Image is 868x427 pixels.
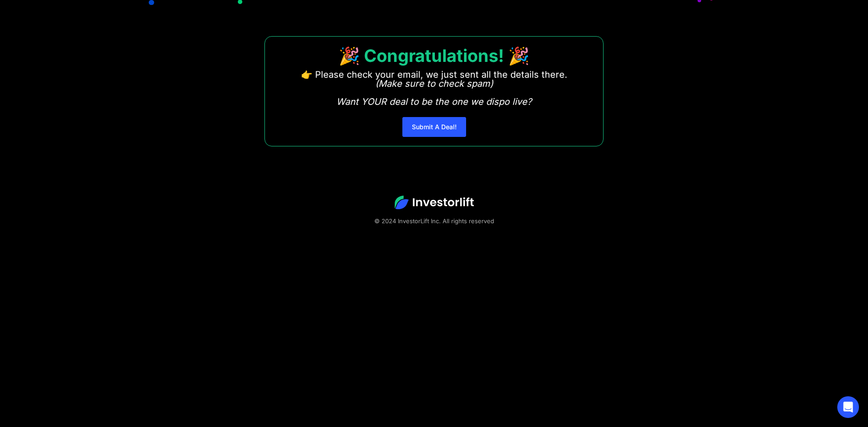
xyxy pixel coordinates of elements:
div: © 2024 InvestorLift Inc. All rights reserved [32,216,836,225]
p: 👉 Please check your email, we just sent all the details there. ‍ [301,70,567,106]
a: Submit A Deal! [402,117,466,137]
strong: 🎉 Congratulations! 🎉 [339,45,529,66]
em: (Make sure to check spam) Want YOUR deal to be the one we dispo live? [336,78,532,107]
div: Open Intercom Messenger [837,396,859,418]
